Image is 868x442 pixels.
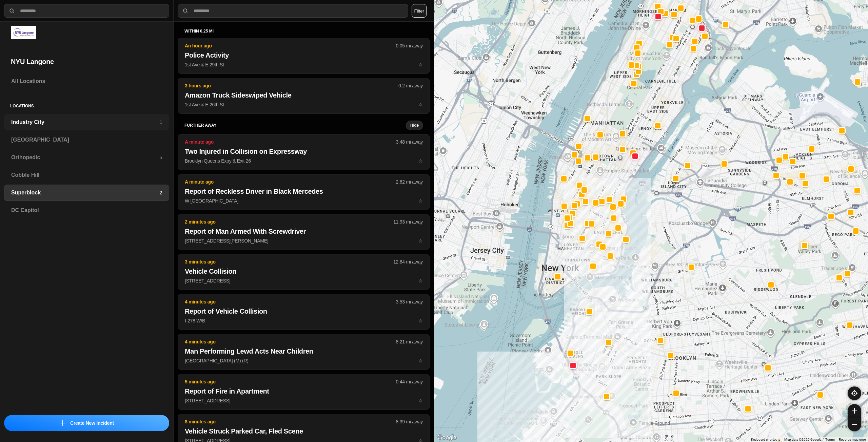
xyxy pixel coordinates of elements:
p: 4 minutes ago [185,298,396,305]
img: zoom-out [852,422,857,427]
a: 3 hours ago0.2 mi awayAmazon Truck Sideswiped Vehicle1st Ave & E 26th Ststar [178,102,430,107]
h3: All Locations [11,77,162,85]
h2: Report of Vehicle Collision [185,307,423,316]
a: Superblock2 [4,185,169,201]
p: 4 minutes ago [185,338,396,345]
button: 3 minutes ago12.84 mi awayVehicle Collision[STREET_ADDRESS]star [178,254,430,290]
h3: Cobble Hill [11,171,162,179]
button: 3 hours ago0.2 mi awayAmazon Truck Sideswiped Vehicle1st Ave & E 26th Ststar [178,78,430,114]
a: 3 minutes ago12.84 mi awayVehicle Collision[STREET_ADDRESS]star [178,278,430,283]
span: star [418,398,423,403]
a: Open this area in Google Maps (opens a new window) [436,433,458,442]
p: [STREET_ADDRESS] [185,397,423,404]
button: 5 minutes ago0.44 mi awayReport of Fire in Apartment[STREET_ADDRESS]star [178,374,430,410]
p: 3.48 mi away [396,139,423,145]
p: [STREET_ADDRESS] [185,277,423,284]
p: 2 minutes ago [185,218,393,225]
button: 4 minutes ago3.53 mi awayReport of Vehicle CollisionI-278 W/Bstar [178,294,430,330]
h2: Report of Reckless Driver in Black Mercedes [185,187,423,196]
button: Hide [406,121,423,130]
span: star [418,62,423,67]
small: Hide [410,123,419,128]
span: Map data ©2025 Google [784,438,821,441]
p: I-278 W/B [185,317,423,324]
h5: within 0.25 mi [184,28,423,34]
img: search [182,7,189,14]
p: A minute ago [185,139,396,145]
a: 2 minutes ago11.93 mi awayReport of Man Armed With Screwdriver[STREET_ADDRESS][PERSON_NAME]star [178,238,430,244]
a: Report a map error [839,438,866,441]
p: W [GEOGRAPHIC_DATA] [185,197,423,204]
img: zoom-in [852,408,857,414]
a: 4 minutes ago8.21 mi awayMan Performing Lewd Acts Near Children[GEOGRAPHIC_DATA] (M) (R)star [178,358,430,363]
p: 3.53 mi away [396,298,423,305]
p: 11.93 mi away [393,218,423,225]
p: 0.05 mi away [396,42,423,49]
p: 1 [159,119,162,126]
button: zoom-in [848,404,861,418]
h2: Man Performing Lewd Acts Near Children [185,346,423,356]
p: [GEOGRAPHIC_DATA] (M) (R) [185,357,423,364]
h2: Amazon Truck Sideswiped Vehicle [185,90,423,100]
p: A minute ago [185,178,396,185]
p: An hour ago [185,42,396,49]
button: Filter [412,4,427,18]
button: Keyboard shortcuts [751,437,780,442]
button: iconCreate New Incident [4,415,169,431]
span: star [418,102,423,107]
p: 2 [159,189,162,196]
h5: further away [184,123,406,128]
p: 1st Ave & E 29th St [185,61,423,68]
p: 3 hours ago [185,82,398,89]
h2: Police Activity [185,50,423,60]
a: A minute ago3.48 mi awayTwo Injured in Collision on ExpresswayBrooklyn Queens Expy & Exit 26star [178,158,430,164]
p: 8 minutes ago [185,418,396,425]
span: star [418,278,423,283]
h2: Two Injured in Collision on Expressway [185,147,423,156]
a: 4 minutes ago3.53 mi awayReport of Vehicle CollisionI-278 W/Bstar [178,318,430,323]
p: Create New Incident [70,420,114,426]
img: Google [436,433,458,442]
h3: Superblock [11,189,159,197]
h3: [GEOGRAPHIC_DATA] [11,136,162,144]
span: star [418,158,423,164]
button: A minute ago2.62 mi awayReport of Reckless Driver in Black MercedesW [GEOGRAPHIC_DATA]star [178,174,430,210]
a: Orthopedic5 [4,149,169,166]
button: 2 minutes ago11.93 mi awayReport of Man Armed With Screwdriver[STREET_ADDRESS][PERSON_NAME]star [178,214,430,250]
span: star [418,198,423,204]
a: Terms (opens in new tab) [825,438,835,441]
button: A minute ago3.48 mi awayTwo Injured in Collision on ExpresswayBrooklyn Queens Expy & Exit 26star [178,134,430,170]
span: star [418,318,423,323]
a: Cobble Hill [4,167,169,183]
a: 5 minutes ago0.44 mi awayReport of Fire in Apartment[STREET_ADDRESS]star [178,398,430,403]
a: Industry City1 [4,114,169,130]
p: 2.62 mi away [396,178,423,185]
a: DC Capitol [4,202,169,218]
h3: DC Capitol [11,206,162,214]
button: recenter [848,386,861,400]
a: [GEOGRAPHIC_DATA] [4,132,169,148]
p: 0.2 mi away [398,82,423,89]
h5: Locations [4,95,169,114]
p: 1st Ave & E 26th St [185,101,423,108]
h2: Vehicle Struck Parked Car, Fled Scene [185,426,423,436]
h2: Report of Fire in Apartment [185,386,423,396]
a: A minute ago2.62 mi awayReport of Reckless Driver in Black MercedesW [GEOGRAPHIC_DATA]star [178,198,430,204]
a: All Locations [4,73,169,89]
a: An hour ago0.05 mi awayPolice Activity1st Ave & E 29th Ststar [178,62,430,67]
span: star [418,358,423,363]
h3: Orthopedic [11,153,159,162]
p: 12.84 mi away [393,258,423,265]
button: zoom-out [848,418,861,431]
img: search [8,7,15,14]
p: 8.39 mi away [396,418,423,425]
h3: Industry City [11,118,159,126]
h2: Report of Man Armed With Screwdriver [185,227,423,236]
img: icon [60,420,65,426]
p: 5 minutes ago [185,378,396,385]
img: recenter [851,390,857,396]
img: logo [11,26,36,39]
h2: NYU Langone [11,57,162,66]
span: star [418,238,423,244]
